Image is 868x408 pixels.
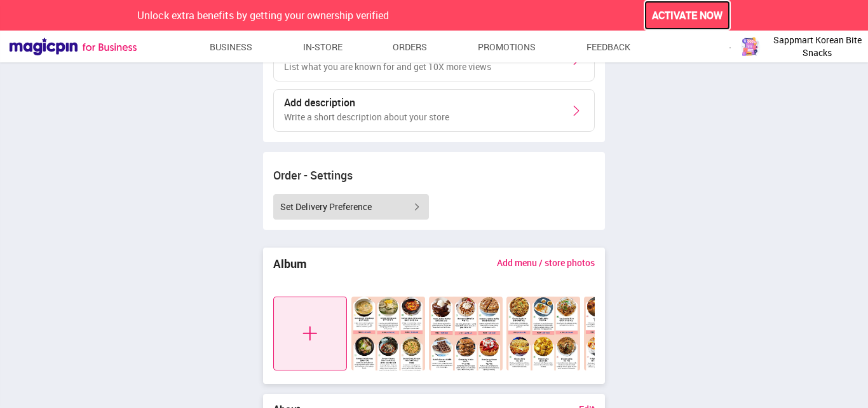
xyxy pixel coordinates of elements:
[284,97,449,109] h3: Add description
[584,297,658,370] img: iTqUbhPSQJuTtF8eLK-puK7BsLlmB2AX4D_7ENNuqr1qZXWF7jrG8jff1ib8UCPUDEwmH09as--TciJ6276oIwY4uYjdTApLp...
[137,8,389,22] span: Unlock extra benefits by getting your ownership verified
[273,258,594,271] h3: Album
[351,297,425,370] img: 2XfCGlYbrv2r6S40g0gHRvtknzhOC0KEt7Fj78kgMsFaiO-748eI7gLHVCptDTX7R5h9SLV6MzI2LHDhc2ffKT2weFvTBdBhW...
[429,297,503,370] img: r1wGkOEtEy15XIKmtqwyErJwVxsRX92n3hLn5TFvUjI9AEK-VQljriogFBcUonQrsgNCwn028SnNKFOMAlmuQY7aT2b641gJ8...
[478,36,536,59] a: Promotions
[10,38,137,55] img: Magicpin
[280,200,372,213] span: Set Delivery Preference
[412,202,422,212] img: brown-left-arrow.fb4dc0c6.svg
[652,8,722,23] span: ACTIVATE NOW
[569,103,584,118] img: left-arrow2.7545acd1.svg
[506,297,580,370] img: wtJ0mrPCqZqY_A1yt3v7oxSSaL-wy2ASVa9MQG9abCnTqb6G0c0bryx3uhi3l1jV-_A-82woJ81t7s9CCJ8vnQcfR_HdT9Pf4...
[587,36,630,59] a: Feedback
[303,36,342,59] a: In-store
[210,36,252,59] a: Business
[497,258,595,267] a: Add menu / store photos
[738,34,763,59] img: logo
[273,297,347,370] img: defaultImage.61ee8072.svg
[770,34,865,59] span: Sappmart Korean Bite Snacks
[284,111,449,123] p: Write a short description about your store
[393,36,427,59] a: Orders
[273,167,594,184] div: Order - Settings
